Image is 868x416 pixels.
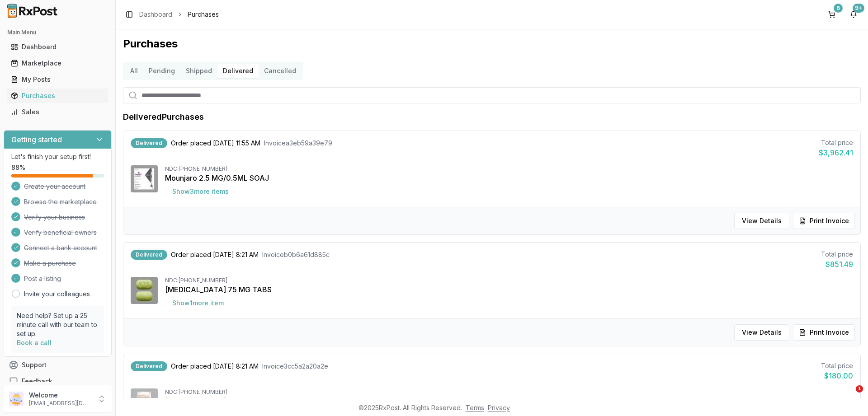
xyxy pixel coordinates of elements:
div: $851.49 [821,259,853,270]
span: Order placed [DATE] 11:55 AM [171,139,260,148]
button: Print Invoice [793,213,855,229]
button: Pending [143,64,180,78]
span: Post a listing [24,274,61,283]
button: Cancelled [259,64,302,78]
img: User avatar [9,392,24,406]
h1: Purchases [123,37,861,51]
span: Make a purchase [24,259,76,268]
button: All [125,64,143,78]
div: Mounjaro 2.5 MG/0.5ML SOAJ [165,173,853,183]
div: [MEDICAL_DATA] 75 MG TABS [165,284,853,295]
span: Browse the marketplace [24,197,97,206]
span: 1 [856,385,863,393]
button: Dashboard [4,40,112,54]
nav: breadcrumb [139,10,219,19]
div: Delivered [131,138,167,148]
span: Connect a bank account [24,243,97,252]
div: Delivered [131,361,167,371]
span: Order placed [DATE] 8:21 AM [171,362,259,371]
h1: Delivered Purchases [123,111,204,123]
img: RxPost Logo [4,4,61,18]
div: $3,962.41 [819,147,853,158]
div: NDC: [PHONE_NUMBER] [165,388,853,396]
a: Dashboard [139,10,172,19]
div: Dashboard [11,42,104,51]
span: Purchases [188,10,219,19]
a: Dashboard [7,39,108,55]
button: Show3more items [165,183,236,200]
span: Feedback [22,377,52,386]
div: 9+ [853,4,864,13]
div: NDC: [PHONE_NUMBER] [165,165,853,173]
button: View Details [734,324,789,341]
div: $180.00 [821,370,853,381]
a: Purchases [7,88,108,104]
button: Sales [4,105,112,119]
iframe: Intercom live chat [837,385,859,407]
div: Total price [821,361,853,370]
div: Total price [819,138,853,147]
a: Marketplace [7,55,108,71]
h2: Main Menu [7,29,108,36]
button: My Posts [4,72,112,87]
div: [MEDICAL_DATA] 100 MCG/ACT AEPB [165,396,853,407]
span: Invoice a3eb59a39e79 [264,139,332,148]
img: Arnuity Ellipta 100 MCG/ACT AEPB [131,388,158,416]
h3: Getting started [11,134,62,145]
button: Show1more item [165,295,231,311]
span: 88 % [11,163,25,172]
span: Order placed [DATE] 8:21 AM [171,250,259,259]
span: Verify your business [24,213,85,222]
img: Mounjaro 2.5 MG/0.5ML SOAJ [131,165,158,192]
a: Sales [7,104,108,120]
div: My Posts [11,75,104,84]
a: My Posts [7,71,108,88]
a: Privacy [488,404,510,411]
div: Purchases [11,91,104,100]
div: Delivered [131,250,167,260]
span: Create your account [24,182,85,191]
a: Invite your colleagues [24,290,90,299]
a: Terms [466,404,484,411]
p: [EMAIL_ADDRESS][DOMAIN_NAME] [29,400,92,407]
button: Shipped [180,64,217,78]
button: View Details [734,213,789,229]
span: Invoice 3cc5a2a20a2e [262,362,328,371]
button: Marketplace [4,56,112,70]
button: Feedback [4,373,112,389]
div: 6 [834,4,843,13]
button: Support [4,357,112,373]
div: Sales [11,108,104,117]
button: Delivered [217,64,259,78]
p: Welcome [29,391,92,400]
p: Let's finish your setup first! [11,152,104,161]
button: 6 [825,7,839,22]
button: Print Invoice [793,324,855,341]
div: Total price [821,250,853,259]
div: NDC: [PHONE_NUMBER] [165,277,853,284]
div: Marketplace [11,59,104,68]
a: Book a call [17,339,52,346]
span: Invoice b0b6a61d885c [262,250,330,259]
img: Gemtesa 75 MG TABS [131,277,158,304]
p: Need help? Set up a 25 minute call with our team to set up. [17,311,99,338]
button: 9+ [846,7,861,22]
span: Verify beneficial owners [24,228,97,237]
button: Purchases [4,89,112,103]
